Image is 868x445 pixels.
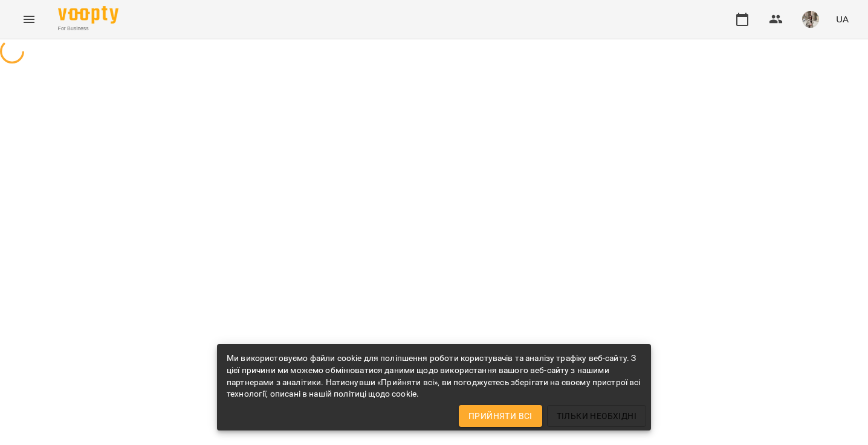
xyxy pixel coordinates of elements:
button: UA [831,8,853,30]
img: 23b19a708ca7626d3d57947eddedb384.jpeg [802,11,819,28]
button: Menu [15,5,44,34]
img: Voopty Logo [58,6,118,24]
span: For Business [58,25,118,33]
span: UA [836,13,849,25]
